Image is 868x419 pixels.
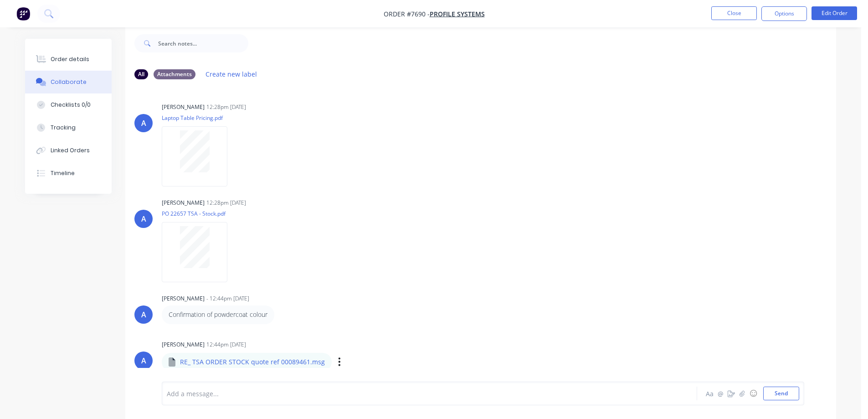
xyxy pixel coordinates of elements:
div: A [141,309,146,320]
div: 12:44pm [DATE] [206,341,246,349]
button: Send [763,387,799,400]
span: Order #7690 - [384,10,430,18]
p: Laptop Table Pricing.pdf [162,114,236,122]
div: Checklists 0/0 [51,101,91,109]
div: [PERSON_NAME] [162,103,205,111]
div: 12:28pm [DATE] [206,199,246,207]
button: Timeline [25,162,112,185]
p: RE_ TSA ORDER STOCK quote ref 00089461.msg [180,357,325,367]
button: Edit Order [812,6,857,20]
button: Linked Orders [25,139,112,162]
div: [PERSON_NAME] [162,341,205,349]
button: Order details [25,48,112,71]
input: Search notes... [158,34,248,52]
div: Linked Orders [51,146,90,155]
button: Aa [704,388,715,399]
button: Collaborate [25,71,112,93]
div: A [141,213,146,224]
div: Collaborate [51,78,87,86]
button: ☺ [748,388,759,399]
img: Factory [16,7,30,21]
div: Order details [51,55,89,63]
div: Timeline [51,169,75,177]
div: Tracking [51,124,76,132]
button: Close [711,6,757,20]
button: Options [761,6,807,21]
button: Tracking [25,116,112,139]
button: Create new label [201,68,262,80]
div: [PERSON_NAME] [162,199,205,207]
div: 12:28pm [DATE] [206,103,246,111]
div: All [134,69,148,79]
button: @ [715,388,726,399]
div: - 12:44pm [DATE] [206,295,249,303]
button: Checklists 0/0 [25,93,112,116]
p: PO 22657 TSA - Stock.pdf [162,210,236,217]
div: [PERSON_NAME] [162,295,205,303]
a: Profile Systems [430,10,485,18]
div: A [141,355,146,366]
div: A [141,118,146,129]
p: Confirmation of powdercoat colour [169,310,267,319]
div: Attachments [154,69,195,79]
